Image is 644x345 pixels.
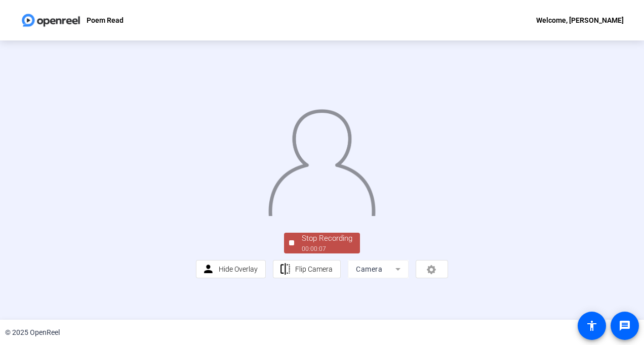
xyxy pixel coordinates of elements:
button: Hide Overlay [196,260,266,278]
p: Poem Read [87,14,124,26]
div: 00:00:07 [302,244,352,253]
img: overlay [267,103,376,216]
button: Stop Recording00:00:07 [284,233,360,253]
mat-icon: message [619,320,631,332]
div: © 2025 OpenReel [5,327,60,338]
img: OpenReel logo [20,10,82,30]
button: Flip Camera [273,260,341,278]
mat-icon: accessibility [586,320,598,332]
mat-icon: flip [279,263,292,276]
mat-icon: person [202,263,215,276]
span: Flip Camera [295,265,333,273]
div: Welcome, [PERSON_NAME] [536,14,624,26]
div: Stop Recording [302,233,352,244]
span: Hide Overlay [219,265,258,273]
